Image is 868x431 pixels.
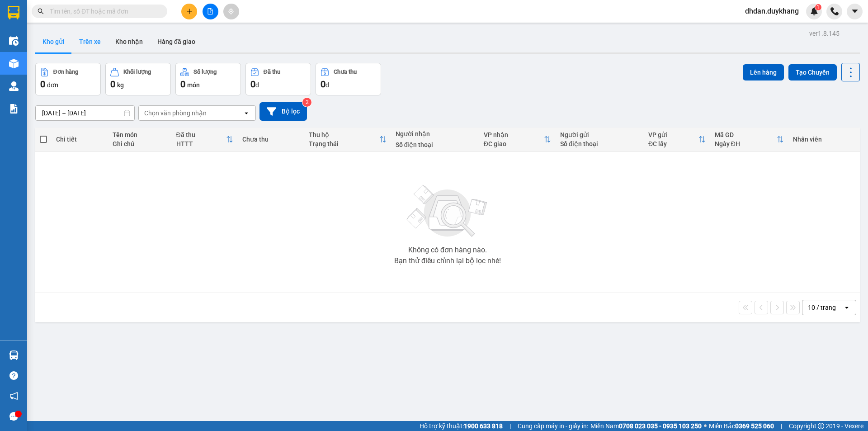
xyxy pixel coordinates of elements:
[743,64,784,81] button: Lên hàng
[709,421,774,431] span: Miền Bắc
[509,421,511,431] span: |
[9,59,19,68] img: warehouse-icon
[325,81,329,89] span: đ
[484,140,544,147] div: ĐC giao
[738,5,806,17] span: dhdan.duykhang
[818,423,824,429] span: copyright
[302,98,311,107] sup: 2
[788,64,837,81] button: Tạo Chuyến
[815,4,821,10] sup: 1
[53,69,78,75] div: Đơn hàng
[264,69,280,75] div: Đã thu
[38,8,44,14] span: search
[187,81,200,89] span: món
[420,421,503,431] span: Hỗ trợ kỹ thuật:
[207,8,213,14] span: file-add
[9,392,18,400] span: notification
[479,128,556,152] th: Toggle SortBy
[243,109,250,117] svg: open
[648,140,698,147] div: ĐC lấy
[123,69,151,75] div: Khối lượng
[113,131,167,138] div: Tên món
[40,79,45,90] span: 0
[186,8,193,14] span: plus
[245,63,311,95] button: Đã thu0đ
[181,4,197,19] button: plus
[9,350,19,360] img: warehouse-icon
[9,36,19,46] img: warehouse-icon
[402,180,493,243] img: svg+xml;base64,PHN2ZyBjbGFzcz0ibGlzdC1wbHVnX19zdmciIHhtbG5zPSJodHRwOi8vd3d3LnczLm9yZy8yMDAwL3N2Zy...
[36,106,134,120] input: Select a date range.
[793,136,855,143] div: Nhân viên
[394,257,501,265] div: Bạn thử điều chỉnh lại bộ lọc nhé!
[228,8,234,14] span: aim
[180,79,185,90] span: 0
[396,130,475,137] div: Người nhận
[242,136,300,143] div: Chưa thu
[309,140,379,147] div: Trạng thái
[710,128,788,152] th: Toggle SortBy
[408,246,487,254] div: Không có đơn hàng nào.
[715,140,777,147] div: Ngày ĐH
[255,81,259,89] span: đ
[518,421,588,431] span: Cung cấp máy in - giấy in:
[309,131,379,138] div: Thu hộ
[105,63,171,95] button: Khối lượng0kg
[35,31,72,52] button: Kho gửi
[396,141,475,148] div: Số điện thoại
[810,7,818,15] img: icon-new-feature
[9,412,18,421] span: message
[176,140,226,147] div: HTTT
[464,422,503,430] strong: 1900 633 818
[619,422,702,430] strong: 0708 023 035 - 0935 103 250
[56,136,103,143] div: Chi tiết
[250,79,255,90] span: 0
[809,28,840,38] div: ver 1.8.145
[781,421,782,431] span: |
[816,4,820,10] span: 1
[117,81,124,89] span: kg
[72,31,108,52] button: Trên xe
[50,6,156,16] input: Tìm tên, số ĐT hoặc mã đơn
[735,422,774,430] strong: 0369 525 060
[304,128,391,152] th: Toggle SortBy
[484,131,544,138] div: VP nhận
[110,79,115,90] span: 0
[9,371,18,380] span: question-circle
[144,109,207,118] div: Chọn văn phòng nhận
[560,131,639,138] div: Người gửi
[843,304,850,311] svg: open
[9,104,19,114] img: solution-icon
[203,4,218,19] button: file-add
[316,63,381,95] button: Chưa thu0đ
[704,424,707,428] span: ⚪️
[47,81,58,89] span: đơn
[321,79,325,90] span: 0
[590,421,702,431] span: Miền Nam
[223,4,239,19] button: aim
[175,63,241,95] button: Số lượng0món
[150,31,203,52] button: Hàng đã giao
[176,131,226,138] div: Đã thu
[334,69,357,75] div: Chưa thu
[851,7,859,15] span: caret-down
[847,4,863,19] button: caret-down
[830,7,839,15] img: phone-icon
[108,31,150,52] button: Kho nhận
[9,81,19,91] img: warehouse-icon
[172,128,238,152] th: Toggle SortBy
[648,131,698,138] div: VP gửi
[259,102,307,121] button: Bộ lọc
[808,303,836,312] div: 10 / trang
[8,6,19,19] img: logo-vxr
[35,63,101,95] button: Đơn hàng0đơn
[193,69,217,75] div: Số lượng
[715,131,777,138] div: Mã GD
[644,128,710,152] th: Toggle SortBy
[113,140,167,147] div: Ghi chú
[560,140,639,147] div: Số điện thoại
